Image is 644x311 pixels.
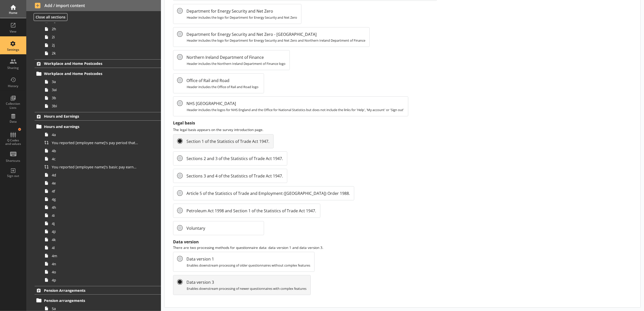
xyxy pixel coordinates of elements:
a: 3bi [42,102,161,110]
a: 2j [42,41,161,49]
div: Shortcuts [4,159,22,163]
span: Department for Energy Security and Net Zero - [GEOGRAPHIC_DATA] [186,32,365,37]
span: 4o [52,270,138,274]
span: Hours and earnings [44,124,136,129]
input: Petroleum Act 1998 and Section 1 of the Statistics of Trade Act 1947. [177,208,182,213]
a: 4o [42,268,161,276]
li: Workplace and Home Postcodes3a3ai3b3bi [37,70,161,110]
span: 4d [52,173,138,177]
a: Workplace and Home Postcodes [35,70,161,78]
a: 4c [42,155,161,163]
span: Header includes the Northern Ireland Department of Finance logo [187,61,285,66]
span: 4f [52,189,138,194]
span: Add / import content [35,3,153,8]
div: Collection Lists [4,102,22,110]
input: Sections 2 and 3 of the Statistics of Trade Act 1947. [177,156,182,161]
div: Home [4,11,22,15]
div: History [4,84,22,88]
div: Settings [4,48,22,52]
span: Workplace and Home Postcodes [44,61,136,66]
span: Sections 3 and 4 of the Statistics of Trade Act 1947. [186,173,283,179]
span: 4p [52,278,138,282]
span: 4ji [52,229,138,234]
input: Data version 1Enables downstream processing of older questionnaires without complex features [177,256,182,261]
a: 4d [42,171,161,179]
a: Workplace and Home Postcodes [35,59,161,68]
div: Sign out [4,174,22,178]
span: Hours and Earnings [44,114,136,119]
span: 4n [52,262,138,266]
span: 4b [52,148,138,153]
li: Hours and earnings4aYou reported [employee name]'s pay period that included [Reference Date] to b... [37,122,161,284]
span: 4g [52,197,138,202]
a: 4e [42,179,161,187]
li: Hours and EarningsHours and earnings4aYou reported [employee name]'s pay period that included [Re... [26,112,161,284]
button: Close all sections [34,13,67,21]
a: 4n [42,260,161,268]
a: 4l [42,244,161,252]
span: NHS [GEOGRAPHIC_DATA] [186,101,404,106]
span: Enables downstream processing of newer questionnaires with complex features [187,286,306,291]
span: 3b [52,95,138,100]
span: 2j [52,43,138,47]
a: 2h [42,25,161,33]
span: Department for Energy Security and Net Zero [186,8,297,14]
span: 3bi [52,103,138,108]
div: View [4,30,22,34]
input: Sections 3 and 4 of the Statistics of Trade Act 1947. [177,173,182,178]
span: 2i [52,35,138,39]
a: 4j [42,219,161,227]
a: Pension arrangements [35,296,161,304]
span: Workplace and Home Postcodes [44,71,136,76]
div: Data [4,120,22,124]
a: Hours and earnings [35,122,161,131]
span: Pension arrangements [44,298,136,303]
input: Northern Ireland Department of FinanceHeader includes the Northern Ireland Department of Finance ... [177,55,182,60]
span: You reported [employee name]'s pay period that included [Reference Date] to be [Untitled answer].... [52,140,138,145]
span: 2k [52,51,138,56]
a: 3a [42,78,161,86]
span: 2h [52,27,138,31]
input: Data version 3Enables downstream processing of newer questionnaires with complex features [177,279,182,284]
a: You reported [employee name]'s basic pay earned for work carried out in the pay period that inclu... [42,163,161,171]
a: 3b [42,94,161,102]
a: Pension Arrangements [35,286,161,295]
a: 2k [42,49,161,57]
a: 4h [42,203,161,211]
span: Header includes the logos for NHS England and the Office for National Statistics but does not inc... [187,108,404,112]
a: Hours and Earnings [35,112,161,121]
span: Data version 1 [186,256,310,262]
span: 3ai [52,87,138,92]
label: Legal basis [173,120,524,126]
span: 4k [52,237,138,242]
span: 5a [52,306,138,311]
a: 4b [42,147,161,155]
input: Department for Energy Security and Net ZeroHeader includes the logo for Department for Energy Sec... [177,8,182,13]
input: Office of Rail and RoadHeader includes the Office of Rail and Road logo [177,78,182,83]
a: 2i [42,33,161,41]
span: Header includes the logo for Department for Energy Security and Net Zero [187,15,297,20]
span: Sections 2 and 3 of the Statistics of Trade Act 1947. [186,156,283,161]
input: NHS [GEOGRAPHIC_DATA]Header includes the logos for NHS England and the Office for National Statis... [177,101,182,106]
span: Northern Ireland Department of Finance [186,55,285,60]
a: 4k [42,236,161,244]
span: 4i [52,213,138,218]
div: Q Codes and values [4,139,22,146]
span: Section 1 of the Statistics of Trade Act 1947. [186,139,269,144]
span: 4m [52,253,138,258]
a: 4a [42,131,161,139]
span: 4h [52,205,138,210]
a: 4p [42,276,161,284]
span: 4e [52,181,138,186]
span: Header includes the Office of Rail and Road logo [187,85,260,89]
span: Petroleum Act 1998 and Section 1 of the Statistics of Trade Act 1947. [186,208,316,214]
span: Data version 3 [186,279,306,285]
span: 4j [52,221,138,226]
input: Voluntary [177,225,182,230]
legend: Data version [173,239,199,245]
span: 4l [52,245,138,250]
span: Voluntary [186,225,259,231]
a: 4ji [42,227,161,236]
a: 3ai [42,86,161,94]
span: Enables downstream processing of older questionnaires without complex features [187,263,310,268]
